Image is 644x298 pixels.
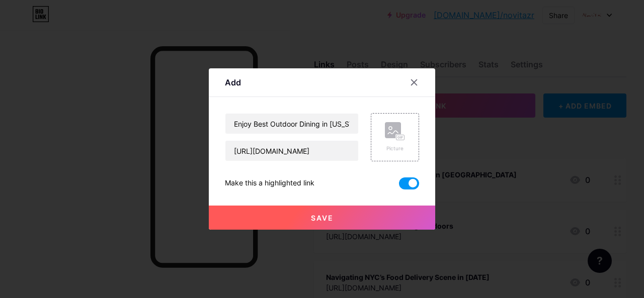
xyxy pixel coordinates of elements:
div: Add [225,76,241,88]
span: Save [311,214,334,222]
button: Save [209,206,435,230]
div: Make this a highlighted link [225,177,314,189]
input: Title [225,114,358,134]
div: Picture [385,145,405,152]
input: URL [225,141,358,161]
